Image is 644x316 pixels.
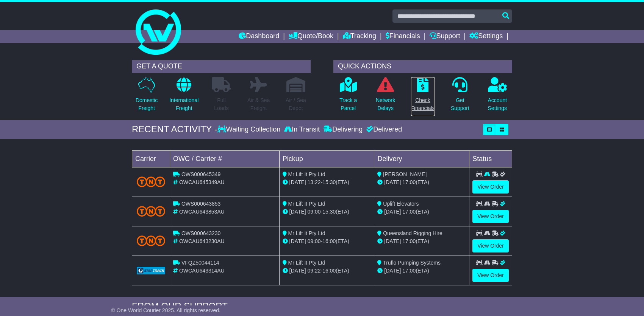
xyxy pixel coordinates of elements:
span: OWCAU643314AU [179,268,225,274]
span: OWS000643853 [181,201,221,207]
span: [DATE] [289,179,306,185]
a: Dashboard [239,30,279,43]
span: [DATE] [289,209,306,215]
span: OWCAU645349AU [179,179,225,185]
td: Status [469,150,512,167]
span: [DATE] [384,238,401,244]
span: OWS000645349 [181,171,221,177]
div: - (ETA) [283,208,371,216]
a: View Order [472,269,509,282]
a: GetSupport [450,77,470,116]
div: Waiting Collection [217,125,282,134]
span: [DATE] [384,209,401,215]
div: RECENT ACTIVITY - [132,124,217,135]
span: 17:00 [402,268,416,274]
span: 15:30 [322,209,336,215]
div: (ETA) [377,208,466,216]
p: Account Settings [488,96,507,112]
p: Check Financials [411,96,435,112]
span: Mr Lift It Pty Ltd [288,230,325,236]
span: OWCAU643230AU [179,238,225,244]
img: GetCarrierServiceLogo [137,267,165,274]
div: Delivered [364,125,402,134]
span: OWCAU643853AU [179,209,225,215]
a: View Order [472,210,509,223]
div: (ETA) [377,267,466,275]
a: Quote/Book [289,30,333,43]
a: AccountSettings [488,77,508,116]
span: [DATE] [289,268,306,274]
div: (ETA) [377,178,466,186]
a: CheckFinancials [411,77,435,116]
span: 17:00 [402,179,416,185]
div: In Transit [282,125,322,134]
p: Air & Sea Freight [247,96,270,112]
a: DomesticFreight [135,77,158,116]
td: Pickup [279,150,374,167]
p: Full Loads [212,96,231,112]
a: Support [430,30,460,43]
span: Queensland Rigging Hire [383,230,442,236]
span: 17:00 [402,209,416,215]
span: Truflo Pumping Systems [383,260,441,266]
span: Mr Lift It Pty Ltd [288,171,325,177]
div: - (ETA) [283,178,371,186]
span: 17:00 [402,238,416,244]
p: International Freight [169,96,199,112]
td: OWC / Carrier # [170,150,280,167]
div: - (ETA) [283,267,371,275]
a: View Order [472,239,509,252]
span: © One World Courier 2025. All rights reserved. [111,307,220,313]
span: OWS000643230 [181,230,221,236]
span: Mr Lift It Pty Ltd [288,201,325,207]
p: Domestic Freight [136,96,158,112]
span: 16:00 [322,238,336,244]
div: Delivering [322,125,364,134]
div: GET A QUOTE [132,60,311,73]
a: NetworkDelays [375,77,395,116]
span: 09:00 [308,238,321,244]
span: VFQZ50044114 [181,260,219,266]
a: InternationalFreight [169,77,199,116]
div: FROM OUR SUPPORT [132,301,512,312]
p: Air / Sea Depot [286,96,306,112]
td: Carrier [132,150,170,167]
p: Get Support [451,96,469,112]
div: - (ETA) [283,237,371,245]
a: Tracking [343,30,376,43]
span: 16:00 [322,268,336,274]
p: Track a Parcel [339,96,357,112]
span: [DATE] [384,268,401,274]
span: 15:30 [322,179,336,185]
div: (ETA) [377,237,466,245]
img: TNT_Domestic.png [137,206,165,216]
p: Network Delays [376,96,395,112]
a: Track aParcel [339,77,357,116]
span: [DATE] [384,179,401,185]
td: Delivery [374,150,469,167]
a: View Order [472,180,509,194]
img: TNT_Domestic.png [137,177,165,187]
a: Financials [386,30,420,43]
div: QUICK ACTIONS [333,60,512,73]
span: 13:22 [308,179,321,185]
span: [PERSON_NAME] [383,171,427,177]
span: 09:22 [308,268,321,274]
span: Uplift Elevators [383,201,419,207]
span: 09:00 [308,209,321,215]
span: Mr Lift It Pty Ltd [288,260,325,266]
img: TNT_Domestic.png [137,235,165,246]
span: [DATE] [289,238,306,244]
a: Settings [469,30,503,43]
